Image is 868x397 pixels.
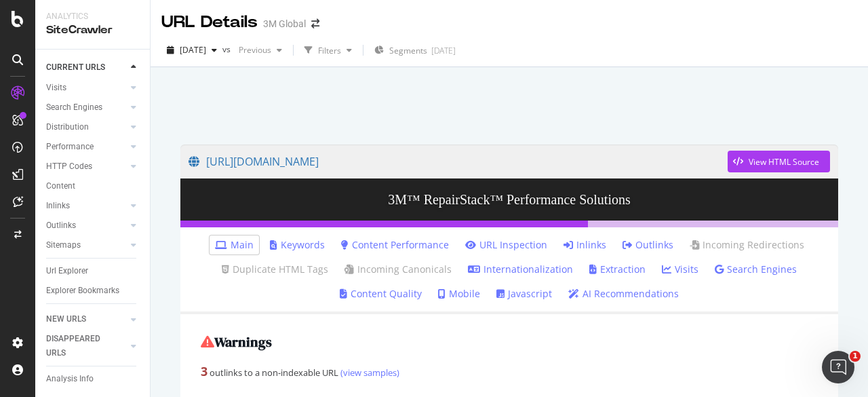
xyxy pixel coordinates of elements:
a: Visits [46,81,127,95]
div: DISAPPEARED URLS [46,332,115,360]
a: Sitemaps [46,238,127,252]
a: Outlinks [46,219,127,233]
div: Outlinks [46,219,76,233]
div: CURRENT URLS [46,60,105,75]
a: Main [215,238,254,252]
div: Explorer Bookmarks [46,284,119,298]
div: Visits [46,81,66,95]
div: URL Details [161,11,258,34]
button: [DATE] [161,39,222,61]
div: 3M Global [263,17,306,31]
div: Filters [318,45,341,56]
a: Search Engines [715,263,797,276]
div: Sitemaps [46,238,81,252]
a: Explorer Bookmarks [46,284,140,298]
a: Content [46,179,140,193]
a: Content Performance [341,238,449,252]
div: Distribution [46,120,89,134]
a: Inlinks [564,238,606,252]
span: 1 [850,351,861,362]
a: Performance [46,140,127,154]
a: Analysis Info [46,372,140,386]
a: Search Engines [46,100,127,115]
a: AI Recommendations [568,287,679,301]
div: SiteCrawler [46,22,139,38]
a: Javascript [496,287,552,301]
a: Distribution [46,120,127,134]
a: Duplicate HTML Tags [222,263,328,276]
a: Mobile [438,287,480,301]
div: [DATE] [431,45,456,56]
a: NEW URLS [46,312,127,326]
div: Performance [46,140,94,154]
a: Url Explorer [46,264,140,278]
h3: 3M™ RepairStack™ Performance Solutions [180,178,838,221]
a: Extraction [589,263,646,276]
button: Segments[DATE] [369,39,461,61]
span: 2025 Sep. 14th [180,44,206,56]
a: Content Quality [340,287,422,301]
a: [URL][DOMAIN_NAME] [189,145,728,178]
iframe: Intercom live chat [822,351,854,383]
button: View HTML Source [728,151,830,172]
span: Previous [233,44,271,56]
a: Visits [662,263,698,276]
a: CURRENT URLS [46,60,127,75]
span: Segments [389,45,427,56]
div: Analysis Info [46,372,94,386]
a: Incoming Redirections [690,238,804,252]
a: DISAPPEARED URLS [46,332,127,360]
button: Previous [233,39,288,61]
a: Inlinks [46,199,127,213]
a: HTTP Codes [46,159,127,174]
div: Search Engines [46,100,102,115]
div: Inlinks [46,199,70,213]
a: Keywords [270,238,325,252]
a: Incoming Canonicals [344,263,452,276]
div: Analytics [46,11,139,22]
h2: Warnings [201,335,818,349]
div: View HTML Source [749,156,819,168]
div: NEW URLS [46,312,86,326]
button: Filters [299,39,357,61]
span: vs [222,43,233,55]
div: Url Explorer [46,264,88,278]
div: HTTP Codes [46,159,92,174]
div: outlinks to a non-indexable URL [201,363,818,381]
a: URL Inspection [465,238,547,252]
a: Internationalization [468,263,573,276]
div: Content [46,179,75,193]
strong: 3 [201,363,208,379]
a: Outlinks [623,238,673,252]
div: arrow-right-arrow-left [311,19,319,29]
a: (view samples) [338,366,399,379]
